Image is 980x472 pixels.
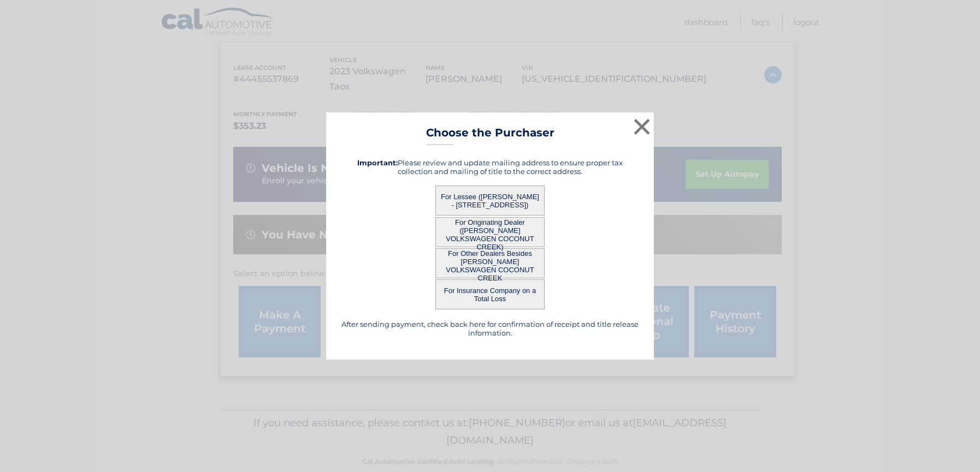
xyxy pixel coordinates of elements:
[340,158,640,176] h5: Please review and update mailing address to ensure proper tax collection and mailing of title to ...
[435,217,545,247] button: For Originating Dealer ([PERSON_NAME] VOLKSWAGEN COCONUT CREEK)
[357,158,398,167] strong: Important:
[426,126,554,145] h3: Choose the Purchaser
[340,320,640,337] h5: After sending payment, check back here for confirmation of receipt and title release information.
[435,279,545,309] button: For Insurance Company on a Total Loss
[631,116,653,138] button: ×
[435,248,545,278] button: For Other Dealers Besides [PERSON_NAME] VOLKSWAGEN COCONUT CREEK
[435,186,545,216] button: For Lessee ([PERSON_NAME] - [STREET_ADDRESS])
